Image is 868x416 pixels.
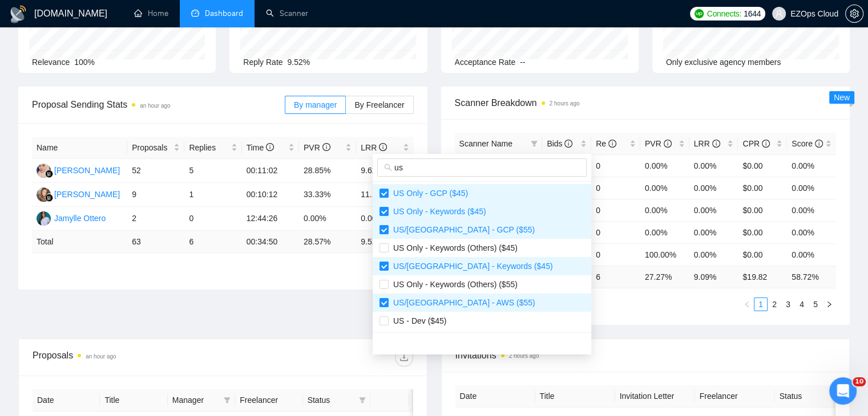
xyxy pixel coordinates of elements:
[299,231,356,253] td: 28.57 %
[184,207,241,231] td: 0
[809,297,822,311] li: 5
[689,154,738,177] td: 0.00%
[740,297,754,311] li: Previous Page
[221,391,233,409] span: filter
[664,140,672,148] span: info-circle
[845,5,863,23] button: setting
[829,377,857,405] iframe: Intercom live chat
[591,154,640,177] td: 0
[689,199,738,221] td: 0.00%
[689,221,738,243] td: 0.00%
[795,297,809,311] li: 4
[564,140,572,148] span: info-circle
[54,212,106,225] div: Jamylle Ottero
[640,154,689,177] td: 0.00%
[787,266,836,288] td: 58.72 %
[591,266,640,288] td: 6
[754,298,767,311] a: 1
[33,389,100,411] th: Date
[846,9,863,18] span: setting
[744,7,761,20] span: 1644
[738,177,787,199] td: $0.00
[242,207,299,231] td: 12:44:26
[127,183,184,207] td: 9
[591,221,640,243] td: 0
[86,353,116,360] time: an hour ago
[740,297,754,311] button: left
[356,207,413,231] td: 0.00%
[32,58,70,67] span: Relevance
[242,159,299,183] td: 00:11:02
[455,348,836,362] span: Invitations
[242,183,299,207] td: 00:10:12
[32,137,127,159] th: Name
[695,385,775,407] th: Freelancer
[738,243,787,266] td: $0.00
[640,177,689,199] td: 0.00%
[247,143,274,152] span: Time
[775,10,783,18] span: user
[591,199,640,221] td: 0
[395,353,413,362] span: download
[768,297,781,311] li: 2
[550,100,580,107] time: 2 hours ago
[37,187,51,202] img: NK
[45,194,53,202] img: gigradar-bm.png
[357,391,368,409] span: filter
[822,297,836,311] button: right
[694,139,720,148] span: LRR
[822,297,836,311] li: Next Page
[184,231,241,253] td: 6
[640,221,689,243] td: 0.00%
[54,188,120,201] div: [PERSON_NAME]
[389,207,486,216] span: US Only - Keywords ($45)
[792,139,822,148] span: Score
[782,298,794,311] a: 3
[520,58,525,67] span: --
[455,96,837,110] span: Scanner Breakdown
[45,170,53,178] img: gigradar-bm.png
[132,141,171,154] span: Proposals
[37,213,106,222] a: JOJamylle Ottero
[768,298,781,311] a: 2
[354,100,404,109] span: By Freelancer
[33,348,223,366] div: Proposals
[738,154,787,177] td: $0.00
[712,140,720,148] span: info-circle
[787,199,836,221] td: 0.00%
[389,243,518,252] span: US Only - Keywords (Others) ($45)
[74,58,95,67] span: 100%
[294,100,337,109] span: By manager
[266,9,308,18] a: searchScanner
[127,231,184,253] td: 63
[781,297,795,311] li: 3
[738,199,787,221] td: $0.00
[389,280,518,289] span: US Only - Keywords (Others) ($55)
[235,389,302,411] th: Freelancer
[389,298,535,307] span: US/[GEOGRAPHIC_DATA] - AWS ($55)
[172,394,219,406] span: Manager
[455,58,516,67] span: Acceptance Rate
[242,231,299,253] td: 00:34:50
[389,316,446,325] span: US - Dev ($45)
[32,231,127,253] td: Total
[299,183,356,207] td: 33.33%
[140,103,170,109] time: an hour ago
[826,301,833,308] span: right
[775,385,855,407] th: Status
[742,139,769,148] span: CPR
[853,377,866,386] span: 10
[787,177,836,199] td: 0.00%
[608,140,616,148] span: info-circle
[288,58,310,67] span: 9.52%
[384,164,392,172] span: search
[189,141,228,154] span: Replies
[707,7,741,20] span: Connects:
[796,298,808,311] a: 4
[356,231,413,253] td: 9.52 %
[815,140,823,148] span: info-circle
[455,385,535,407] th: Date
[738,221,787,243] td: $0.00
[645,139,672,148] span: PVR
[379,143,387,151] span: info-circle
